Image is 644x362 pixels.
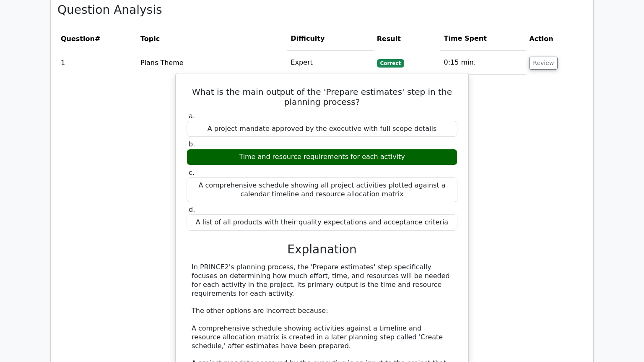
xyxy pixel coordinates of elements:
[189,140,195,148] span: b.
[189,206,195,214] span: d.
[440,51,526,75] td: 0:15 min.
[192,242,452,257] h3: Explanation
[187,214,457,231] div: A list of all products with their quality expectations and acceptance criteria
[186,87,458,107] h5: What is the main output of the 'Prepare estimates' step in the planning process?
[287,51,373,75] td: Expert
[374,27,441,51] th: Result
[526,27,587,51] th: Action
[529,57,558,70] button: Review
[377,59,404,68] span: Correct
[189,169,195,177] span: c.
[187,121,457,137] div: A project mandate approved by the executive with full scope details
[189,112,195,120] span: a.
[440,27,526,51] th: Time Spent
[57,51,137,75] td: 1
[57,3,587,17] h3: Question Analysis
[137,51,287,75] td: Plans Theme
[57,27,137,51] th: #
[287,27,373,51] th: Difficulty
[187,177,457,203] div: A comprehensive schedule showing all project activities plotted against a calendar timeline and r...
[61,35,95,43] span: Question
[187,149,457,165] div: Time and resource requirements for each activity
[137,27,287,51] th: Topic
